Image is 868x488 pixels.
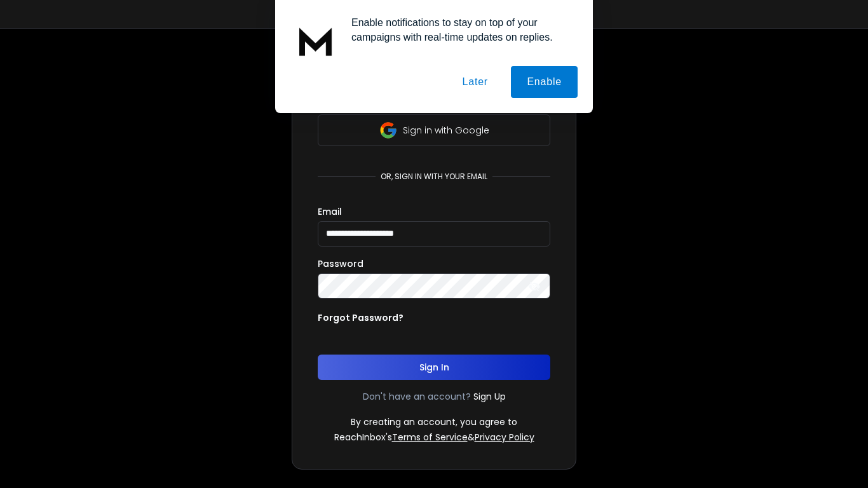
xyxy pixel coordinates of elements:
[363,390,471,403] p: Don't have an account?
[334,431,534,444] p: ReachInbox's &
[290,15,341,66] img: notification icon
[392,431,468,444] a: Terms of Service
[376,172,492,182] p: or, sign in with your email
[446,66,503,98] button: Later
[351,416,517,428] p: By creating an account, you agree to
[403,124,489,137] p: Sign in with Google
[318,207,342,216] label: Email
[318,259,363,268] label: Password
[318,311,403,324] p: Forgot Password?
[473,390,506,403] a: Sign Up
[341,15,578,44] div: Enable notifications to stay on top of your campaigns with real-time updates on replies.
[511,66,578,98] button: Enable
[318,355,550,380] button: Sign In
[318,114,550,146] button: Sign in with Google
[475,431,534,444] a: Privacy Policy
